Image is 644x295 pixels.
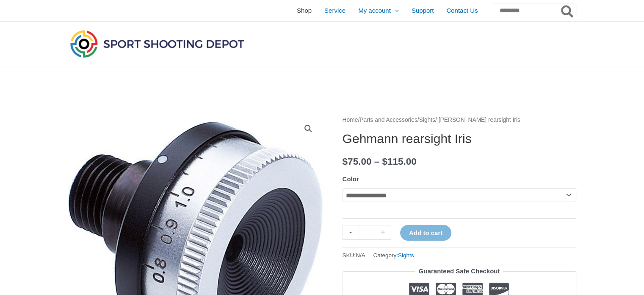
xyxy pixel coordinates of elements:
[68,28,246,59] img: Sport Shooting Depot
[559,3,576,18] button: Search
[343,115,576,126] nav: Breadcrumb
[356,252,365,258] span: N/A
[398,252,414,258] a: Sights
[415,265,503,277] legend: Guaranteed Safe Checkout
[343,131,576,146] h1: Gehmann rearsight Iris
[343,175,359,183] label: Color
[343,117,358,123] a: Home
[382,156,416,167] bdi: 115.00
[343,156,348,167] span: $
[374,156,380,167] span: –
[382,156,387,167] span: $
[400,225,451,241] button: Add to cart
[373,250,414,261] span: Category:
[343,225,359,240] a: -
[375,225,391,240] a: +
[343,156,372,167] bdi: 75.00
[359,117,417,123] a: Parts and Accessories
[301,121,316,136] a: View full-screen image gallery
[419,117,435,123] a: Sights
[359,225,375,240] input: Product quantity
[343,250,365,261] span: SKU:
